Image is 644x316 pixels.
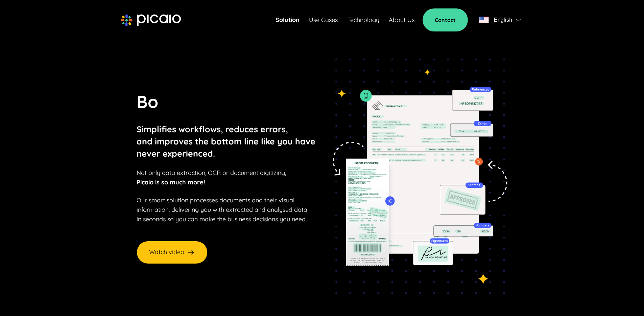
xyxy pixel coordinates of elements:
img: flag [516,19,521,21]
button: flagEnglishflag [476,13,524,27]
a: Use Cases [309,15,338,25]
span: English [494,15,512,25]
a: Technology [347,15,379,25]
img: flag [479,17,489,23]
a: About Us [389,15,414,25]
p: Simplifies workflows, reduces errors, and improves the bottom line like you have never experienced. [137,123,315,160]
p: Our smart solution processes documents and their visual information, delivering you with extracte... [137,196,307,224]
span: Bo [137,91,158,112]
img: tedioso-img [326,59,508,294]
button: Watch video [137,241,208,264]
img: picaio-logo [121,14,181,26]
img: arrow-right [187,248,195,256]
span: Not only data extraction, OCR or document digitizing, [137,169,286,177]
a: Solution [276,15,300,25]
a: Contact [423,8,468,31]
strong: Picaio is so much more! [137,178,205,186]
